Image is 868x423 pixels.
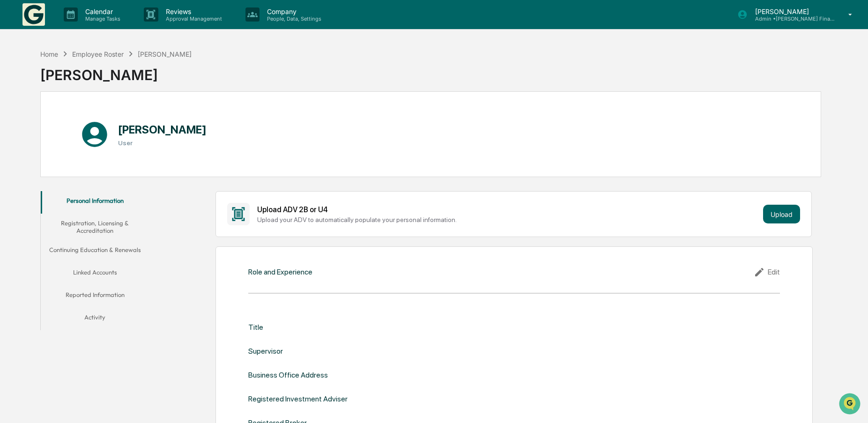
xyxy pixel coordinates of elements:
div: Business Office Address [248,371,328,379]
a: 🗄️Attestations [64,114,120,131]
a: 🔎Data Lookup [6,132,63,149]
div: We're available if you need us! [32,81,119,89]
button: Reported Information [41,285,149,308]
button: Continuing Education & Renewals [41,240,149,263]
p: People, Data, Settings [260,15,326,22]
span: Preclearance [19,118,60,127]
div: Home [40,50,58,58]
p: Reviews [158,7,227,15]
div: 🔎 [9,137,17,144]
span: Attestations [77,118,116,127]
p: Company [260,7,326,15]
div: [PERSON_NAME] [138,50,192,58]
div: secondary tabs example [41,191,149,330]
a: Powered byPylon [66,158,113,166]
img: logo [22,3,45,26]
p: Approval Management [158,15,227,22]
button: Personal Information [41,191,149,214]
h1: [PERSON_NAME] [118,123,207,136]
iframe: Open customer support [838,392,863,417]
button: Start new chat [159,74,171,86]
p: Manage Tasks [78,15,125,22]
button: Upload [763,205,800,223]
span: Pylon [93,159,113,166]
h3: User [118,139,207,147]
div: Upload ADV 2B or U4 [257,205,759,214]
div: Start new chat [32,72,154,81]
p: Calendar [78,7,125,15]
img: 1746055101610-c473b297-6a78-478c-a979-82029cc54cd1 [9,72,26,89]
a: 🖐️Preclearance [6,114,64,131]
p: How can we help? [9,20,171,35]
button: Registration, Licensing & Accreditation [41,214,149,240]
div: Supervisor [248,347,283,356]
div: Title [248,323,263,332]
div: Registered Investment Adviser [248,394,348,403]
div: 🖐️ [9,119,17,126]
div: Role and Experience [248,267,312,276]
div: [PERSON_NAME] [40,59,192,83]
button: Activity [41,308,149,330]
div: Edit [754,267,780,278]
span: Data Lookup [19,136,59,145]
p: Admin • [PERSON_NAME] Financial Advisors [748,15,835,22]
div: Employee Roster [72,50,124,58]
button: Linked Accounts [41,263,149,285]
div: 🗄️ [68,119,75,126]
p: [PERSON_NAME] [748,7,835,15]
div: Upload your ADV to automatically populate your personal information. [257,216,759,223]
